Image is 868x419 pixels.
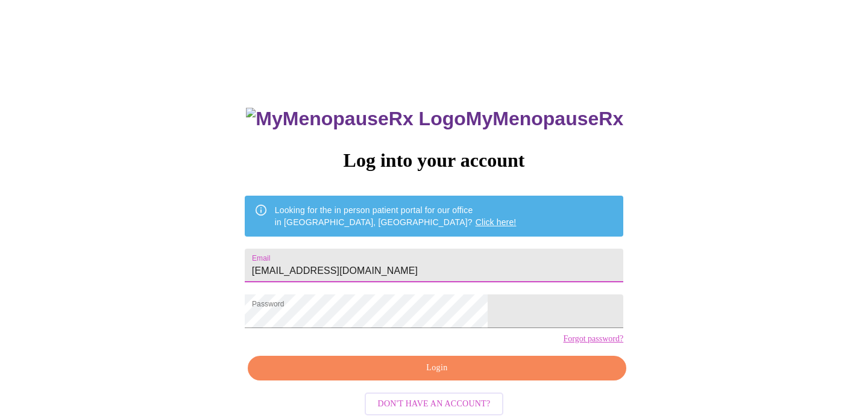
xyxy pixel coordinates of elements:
[246,108,623,130] h3: MyMenopauseRx
[563,334,623,344] a: Forgot password?
[275,199,517,233] div: Looking for the in person patient portal for our office in [GEOGRAPHIC_DATA], [GEOGRAPHIC_DATA]?
[476,217,517,227] a: Click here!
[362,398,507,408] a: Don't have an account?
[245,149,623,172] h3: Log into your account
[378,397,491,412] span: Don't have an account?
[248,356,626,380] button: Login
[262,361,612,376] span: Login
[246,108,465,130] img: MyMenopauseRx Logo
[365,393,504,416] button: Don't have an account?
